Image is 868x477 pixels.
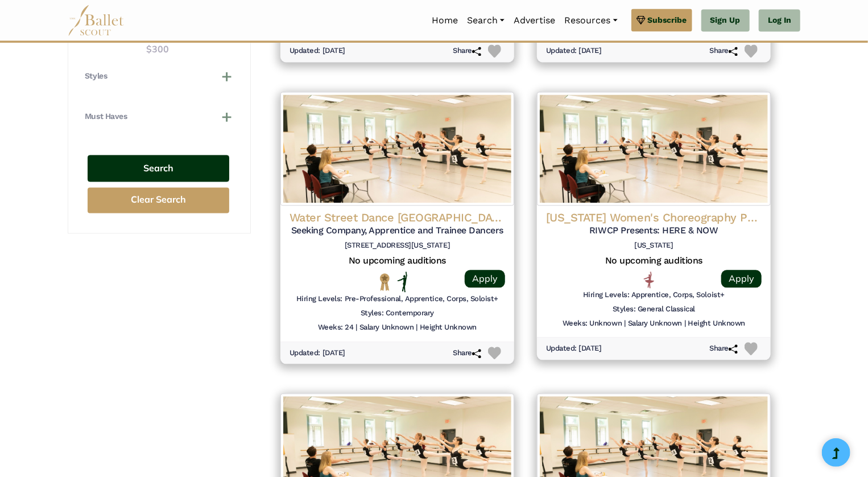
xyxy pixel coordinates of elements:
h4: Water Street Dance [GEOGRAPHIC_DATA] [290,210,505,225]
h6: Salary Unknown [628,319,682,328]
img: Heart [745,342,758,355]
h6: Height Unknown [688,319,745,328]
a: Apply [721,270,762,287]
img: National [378,273,392,290]
h6: [STREET_ADDRESS][US_STATE] [290,241,505,250]
button: Search [88,155,229,182]
h6: Updated: [DATE] [546,46,602,56]
h6: Hiring Levels: Apprentice, Corps, Soloist+ [583,290,725,300]
h6: | [624,319,626,328]
h6: | [684,319,686,328]
img: Flat [398,272,408,292]
h6: Hiring Levels: Pre-Professional, Apprentice, Corps, Soloist+ [296,294,498,304]
h6: Weeks: Unknown [563,319,622,328]
h6: Weeks: 24 [318,323,354,332]
a: Resources [560,9,622,32]
h4: [US_STATE] Women's Choreography Project [546,210,762,225]
h4: Styles [85,71,107,82]
h5: No upcoming auditions [546,255,762,267]
img: Logo [280,92,514,205]
a: Sign Up [701,9,750,32]
h6: Share [709,46,738,56]
a: Log In [759,9,800,32]
img: gem.svg [636,14,646,26]
h5: Seeking Company, Apprentice and Trainee Dancers [290,225,505,237]
button: Clear Search [88,187,229,213]
a: Apply [465,270,505,287]
a: Advertise [509,9,560,32]
h4: Must Haves [85,111,127,122]
output: $300 [146,42,169,57]
img: Heart [488,347,501,360]
h6: | [356,323,358,332]
h6: Updated: [DATE] [546,344,602,353]
img: Pointe [644,272,654,288]
h6: Styles: Contemporary [361,309,434,318]
h6: [US_STATE] [546,241,762,250]
h6: Share [453,348,481,358]
h6: Salary Unknown [359,323,414,332]
a: Search [462,9,509,32]
button: Must Haves [85,111,232,122]
a: Home [427,9,462,32]
h6: Height Unknown [420,323,477,332]
h6: Updated: [DATE] [290,348,345,358]
span: Subscribe [648,14,687,26]
h6: Share [709,344,738,353]
img: Heart [488,44,501,57]
button: Styles [85,71,232,82]
img: Heart [745,44,758,57]
h5: No upcoming auditions [290,255,505,267]
h6: | [416,323,418,332]
img: Logo [537,92,771,205]
h5: RIWCP Presents: HERE & NOW [546,225,762,237]
h6: Share [453,46,481,56]
a: Subscribe [631,9,692,31]
h6: Updated: [DATE] [290,46,345,56]
h6: Styles: General Classical [613,305,695,314]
